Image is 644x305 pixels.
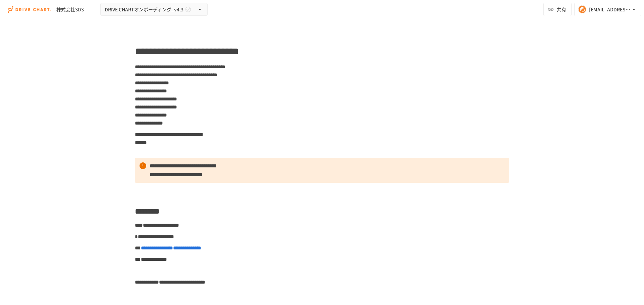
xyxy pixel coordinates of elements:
[105,5,183,14] span: DRIVE CHARTオンボーディング_v4.3
[100,3,208,16] button: DRIVE CHARTオンボーディング_v4.3
[8,4,51,15] img: i9VDDS9JuLRLX3JIUyK59LcYp6Y9cayLPHs4hOxMB9W
[543,3,572,16] button: 共有
[56,6,84,13] div: 株式会社SDS
[557,6,566,13] span: 共有
[574,3,641,16] button: [EMAIL_ADDRESS][DOMAIN_NAME]
[589,5,631,14] div: [EMAIL_ADDRESS][DOMAIN_NAME]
